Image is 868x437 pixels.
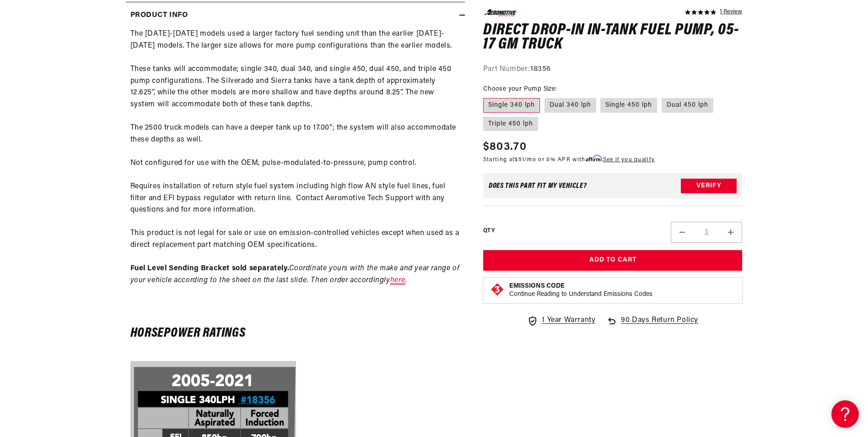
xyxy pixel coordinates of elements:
[600,98,657,113] label: Single 450 lph
[483,98,540,113] label: Single 340 lph
[483,250,743,271] button: Add to Cart
[489,182,587,190] div: Does This part fit My vehicle?
[483,139,527,155] span: $803.70
[130,328,460,339] h6: Horsepower Ratings
[662,98,713,113] label: Dual 450 lph
[483,227,495,235] label: QTY
[720,9,742,16] a: 1 reviews
[621,314,698,335] span: 90 Days Return Policy
[509,290,652,298] p: Continue Reading to Understand Emissions Codes
[606,314,698,335] a: 90 Days Return Policy
[130,10,188,22] h2: Product Info
[545,98,596,113] label: Dual 340 lph
[515,157,524,163] span: $51
[130,265,290,272] strong: Fuel Level Sending Bracket sold separately.
[490,282,505,296] img: Emissions code
[390,277,405,284] a: here
[509,282,652,298] button: Emissions CodeContinue Reading to Understand Emissions Codes
[483,84,558,94] legend: Choose your Pump Size:
[126,2,465,29] summary: Product Info
[130,265,459,284] em: Coordinate yours with the make and year range of your vehicle according to the sheet on the last ...
[586,155,602,162] span: Affirm
[483,116,538,131] label: Triple 450 lph
[681,179,737,193] button: Verify
[483,23,743,52] h1: Direct Drop-In In-Tank Fuel Pump, 05-17 GM Truck
[542,314,595,326] span: 1 Year Warranty
[603,157,655,163] a: See if you qualify - Learn more about Affirm Financing (opens in modal)
[509,282,565,289] strong: Emissions Code
[483,63,743,75] div: Part Number:
[530,65,551,72] strong: 18356
[527,314,595,326] a: 1 Year Warranty
[483,155,655,164] p: Starting at /mo or 0% APR with .
[130,28,460,286] p: The [DATE]-[DATE] models used a larger factory fuel sending unit than the earlier [DATE]-[DATE] m...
